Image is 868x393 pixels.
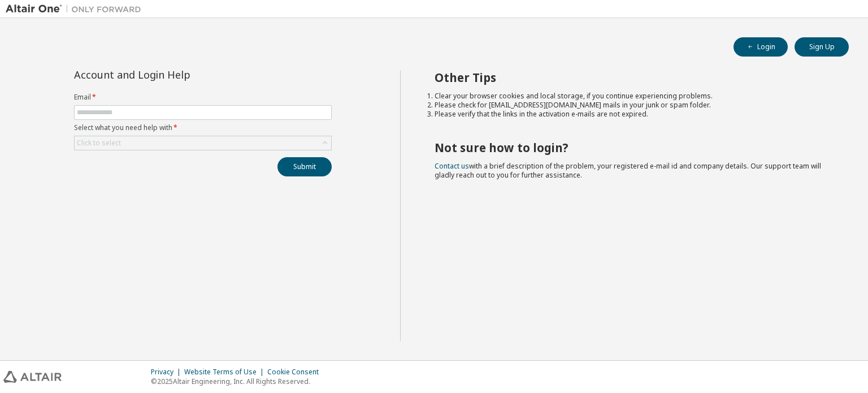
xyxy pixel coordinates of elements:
div: Click to select [75,136,331,150]
li: Please verify that the links in the activation e-mails are not expired. [435,110,829,119]
div: Privacy [151,368,184,377]
div: Account and Login Help [74,70,280,79]
button: Submit [277,157,332,176]
div: Click to select [77,139,121,148]
span: with a brief description of the problem, your registered e-mail id and company details. Our suppo... [435,161,821,180]
h2: Other Tips [435,70,829,85]
img: altair_logo.svg [3,371,62,383]
button: Login [734,37,788,57]
img: Altair One [6,3,147,15]
div: Cookie Consent [267,368,325,377]
label: Select what you need help with [74,123,332,132]
div: Website Terms of Use [184,368,267,377]
label: Email [74,93,332,102]
p: © 2025 Altair Engineering, Inc. All Rights Reserved. [151,377,325,386]
li: Clear your browser cookies and local storage, if you continue experiencing problems. [435,92,829,101]
button: Sign Up [795,37,849,57]
a: Contact us [435,161,469,171]
h2: Not sure how to login? [435,140,829,155]
li: Please check for [EMAIL_ADDRESS][DOMAIN_NAME] mails in your junk or spam folder. [435,101,829,110]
